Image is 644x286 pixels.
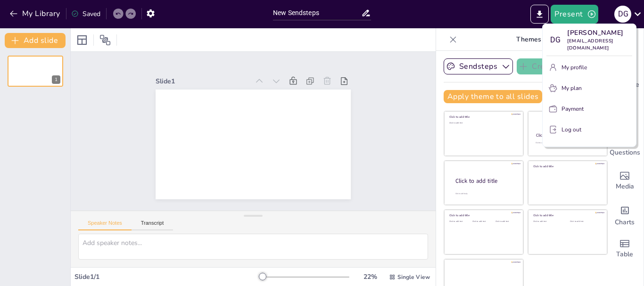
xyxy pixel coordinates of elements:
[561,84,582,92] p: My plan
[561,125,581,134] p: Log out
[546,60,632,75] button: My profile
[546,32,563,49] div: D G
[567,28,632,38] p: [PERSON_NAME]
[561,63,587,72] p: My profile
[546,122,632,137] button: Log out
[567,38,632,52] p: [EMAIL_ADDRESS][DOMAIN_NAME]
[561,105,584,113] p: Payment
[546,81,632,96] button: My plan
[546,101,632,116] button: Payment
